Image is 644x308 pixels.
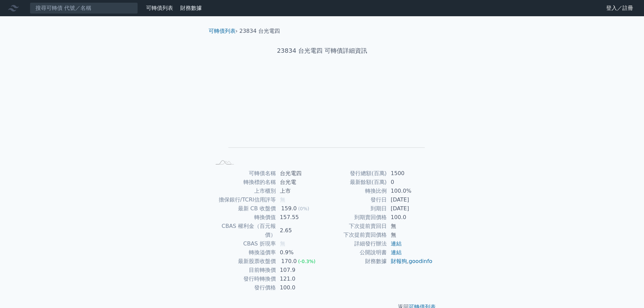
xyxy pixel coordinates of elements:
[298,259,316,264] span: (-0.3%)
[211,275,276,283] td: 發行時轉換價
[211,169,276,178] td: 可轉債名稱
[387,195,433,204] td: [DATE]
[211,195,276,204] td: 擔保銀行/TCRI信用評等
[387,231,433,239] td: 無
[211,266,276,275] td: 目前轉換價
[211,283,276,292] td: 發行價格
[322,187,387,195] td: 轉換比例
[203,46,441,55] h1: 23834 台光電四 可轉債詳細資訊
[280,196,285,203] span: 無
[239,27,280,35] li: 23834 台光電四
[322,257,387,266] td: 財務數據
[211,222,276,239] td: CBAS 權利金（百元報價）
[322,213,387,222] td: 到期賣回價格
[280,204,298,213] div: 159.0
[211,187,276,195] td: 上市櫃別
[211,178,276,187] td: 轉換標的名稱
[387,222,433,231] td: 無
[322,222,387,231] td: 下次提前賣回日
[387,187,433,195] td: 100.0%
[211,257,276,266] td: 最新股票收盤價
[322,169,387,178] td: 發行總額(百萬)
[209,27,238,35] li: ›
[146,5,173,11] a: 可轉債列表
[180,5,202,11] a: 財務數據
[276,275,322,283] td: 121.0
[276,187,322,195] td: 上市
[601,3,639,14] a: 登入／註冊
[280,257,298,266] div: 170.0
[276,169,322,178] td: 台光電四
[322,248,387,257] td: 公開說明書
[222,77,425,158] g: Chart
[276,222,322,239] td: 2.65
[387,169,433,178] td: 1500
[211,248,276,257] td: 轉換溢價率
[387,213,433,222] td: 100.0
[209,28,236,34] a: 可轉債列表
[387,204,433,213] td: [DATE]
[409,258,432,264] a: goodinfo
[276,213,322,222] td: 157.55
[322,204,387,213] td: 到期日
[211,239,276,248] td: CBAS 折現率
[322,195,387,204] td: 發行日
[387,257,433,266] td: ,
[387,178,433,187] td: 0
[276,266,322,275] td: 107.9
[276,283,322,292] td: 100.0
[322,231,387,239] td: 下次提前賣回價格
[391,258,407,264] a: 財報狗
[211,204,276,213] td: 最新 CB 收盤價
[391,240,402,247] a: 連結
[298,206,309,211] span: (0%)
[322,178,387,187] td: 最新餘額(百萬)
[276,178,322,187] td: 台光電
[391,249,402,256] a: 連結
[280,240,285,247] span: 無
[211,213,276,222] td: 轉換價值
[322,239,387,248] td: 詳細發行辦法
[30,2,138,14] input: 搜尋可轉債 代號／名稱
[276,248,322,257] td: 0.9%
